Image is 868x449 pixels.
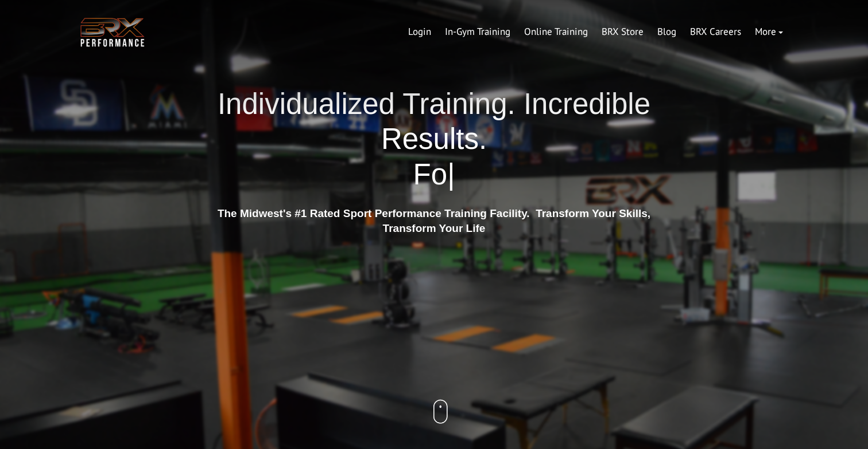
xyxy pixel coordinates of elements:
a: Blog [650,18,683,46]
span: Fo [413,158,448,191]
a: BRX Careers [683,18,748,46]
img: BRX Transparent Logo-2 [78,15,147,50]
span: | [447,158,455,191]
a: Login [401,18,438,46]
div: Navigation Menu [401,18,790,46]
a: BRX Store [595,18,650,46]
a: In-Gym Training [438,18,517,46]
h1: Individualized Training. Incredible Results. [213,86,655,192]
a: More [748,18,790,46]
strong: The Midwest's #1 Rated Sport Performance Training Facility. Transform Your Skills, Transform Your... [218,207,650,235]
a: Online Training [517,18,595,46]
